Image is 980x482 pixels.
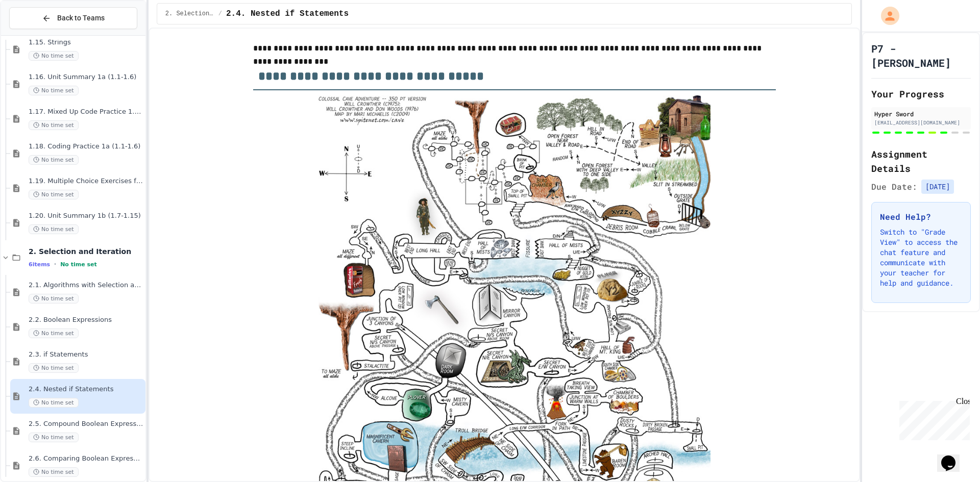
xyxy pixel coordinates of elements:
span: / [218,10,222,18]
span: [DATE] [921,180,954,194]
span: 2.2. Boolean Expressions [29,316,143,324]
span: No time set [29,467,79,477]
span: No time set [60,261,97,268]
span: No time set [29,294,79,303]
span: 2.4. Nested if Statements [226,8,349,20]
span: 1.15. Strings [29,38,143,47]
span: No time set [29,86,79,95]
div: Chat with us now!Close [4,4,70,65]
span: No time set [29,155,79,165]
span: 2.1. Algorithms with Selection and Repetition [29,281,143,290]
h1: P7 - [PERSON_NAME] [871,41,971,70]
h2: Assignment Details [871,147,971,175]
span: 2.5. Compound Boolean Expressions [29,420,143,428]
iframe: chat widget [895,397,970,440]
div: [EMAIL_ADDRESS][DOMAIN_NAME] [874,119,968,126]
span: 2. Selection and Iteration [29,247,143,256]
span: No time set [29,328,79,338]
div: My Account [870,4,902,28]
iframe: chat widget [937,441,970,472]
span: Due Date: [871,181,917,193]
h2: Your Progress [871,87,971,101]
span: 1.17. Mixed Up Code Practice 1.1-1.6 [29,108,143,116]
span: 1.20. Unit Summary 1b (1.7-1.15) [29,212,143,220]
span: No time set [29,433,79,442]
span: 2.4. Nested if Statements [29,385,143,394]
span: No time set [29,120,79,130]
span: No time set [29,363,79,373]
span: Back to Teams [57,13,105,23]
span: 2. Selection and Iteration [165,10,214,18]
span: 6 items [29,261,50,268]
span: 1.16. Unit Summary 1a (1.1-1.6) [29,73,143,82]
span: No time set [29,224,79,234]
span: 1.18. Coding Practice 1a (1.1-1.6) [29,142,143,151]
span: No time set [29,51,79,61]
span: No time set [29,190,79,199]
h3: Need Help? [880,211,962,223]
p: Switch to "Grade View" to access the chat feature and communicate with your teacher for help and ... [880,227,962,288]
div: Hyper Sword [874,109,968,118]
span: 2.3. if Statements [29,350,143,359]
span: • [54,260,56,268]
span: 2.6. Comparing Boolean Expressions ([PERSON_NAME] Laws) [29,454,143,463]
span: No time set [29,398,79,408]
span: 1.19. Multiple Choice Exercises for Unit 1a (1.1-1.6) [29,177,143,186]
